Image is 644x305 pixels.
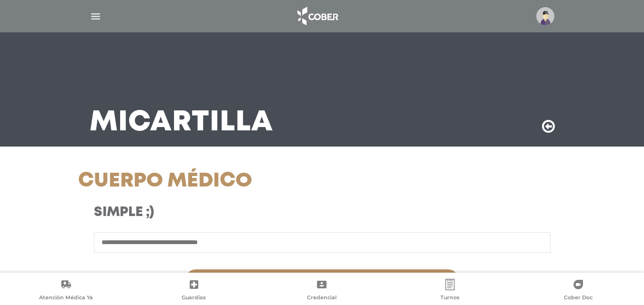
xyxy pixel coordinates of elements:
[292,5,342,28] img: logo_cober_home-white.png
[2,279,130,303] a: Atención Médica Ya
[564,294,593,303] span: Cober Doc
[536,7,554,25] img: profile-placeholder.svg
[78,169,399,193] h1: Cuerpo Médico
[90,110,273,135] h3: Mi Cartilla
[94,205,383,221] h3: Simple ;)
[386,279,514,303] a: Turnos
[307,294,337,303] span: Credencial
[182,294,206,303] span: Guardias
[130,279,258,303] a: Guardias
[514,279,642,303] a: Cober Doc
[258,279,386,303] a: Credencial
[90,10,102,22] img: Cober_menu-lines-white.svg
[39,294,93,303] span: Atención Médica Ya
[440,294,460,303] span: Turnos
